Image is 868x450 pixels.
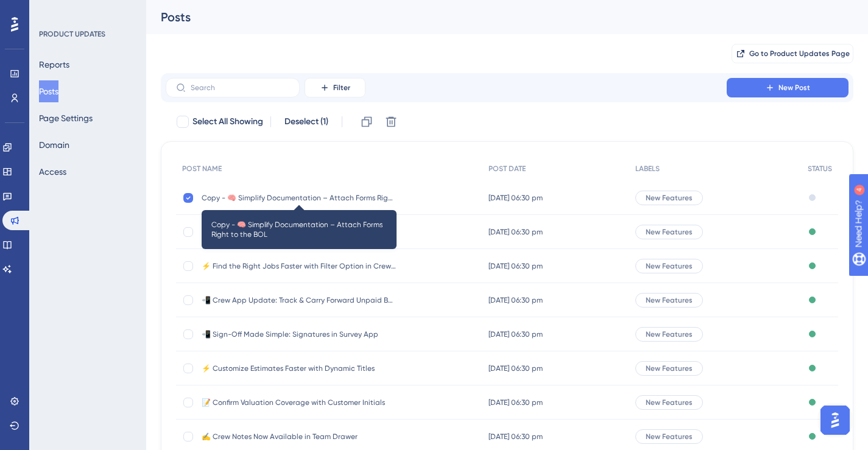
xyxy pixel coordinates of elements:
[182,164,222,174] span: POST NAME
[808,164,832,174] span: STATUS
[489,364,543,373] span: [DATE] 06:30 pm
[727,78,849,97] button: New Post
[278,111,334,133] button: Deselect (1)
[202,364,397,373] span: ⚡ Customize Estimates Faster with Dynamic Titles
[191,83,289,92] input: Search
[489,329,543,339] span: [DATE] 06:30 pm
[646,193,693,203] span: New Features
[305,78,365,97] button: Filter
[646,295,693,305] span: New Features
[85,6,88,16] div: 4
[635,164,660,174] span: LABELS
[489,193,543,203] span: [DATE] 06:30 pm
[39,80,58,102] button: Posts
[202,295,397,305] span: 📲 Crew App Update: Track & Carry Forward Unpaid Balances
[646,398,693,407] span: New Features
[202,398,397,407] span: 📝 Confirm Valuation Coverage with Customer Initials
[211,220,387,239] span: Copy - 🧠 Simplify Documentation – Attach Forms Right to the BOL
[646,432,693,441] span: New Features
[192,114,263,129] span: Select All Showing
[39,134,69,156] button: Domain
[749,49,850,58] span: Go to Product Updates Page
[489,295,543,305] span: [DATE] 06:30 pm
[39,107,93,129] button: Page Settings
[161,9,823,26] div: Posts
[646,364,693,373] span: New Features
[489,261,543,271] span: [DATE] 06:30 pm
[646,261,693,271] span: New Features
[732,44,853,63] button: Go to Product Updates Page
[284,114,328,129] span: Deselect (1)
[646,227,693,237] span: New Features
[817,402,853,438] iframe: UserGuiding AI Assistant Launcher
[646,329,693,339] span: New Features
[489,398,543,407] span: [DATE] 06:30 pm
[778,83,810,93] span: New Post
[39,54,69,76] button: Reports
[202,193,397,203] span: Copy - 🧠 Simplify Documentation – Attach Forms Right to the BOL
[489,432,543,441] span: [DATE] 06:30 pm
[489,164,526,174] span: POST DATE
[333,83,350,93] span: Filter
[202,261,397,271] span: ⚡ Find the Right Jobs Faster with Filter Option in Crew App
[202,432,397,441] span: ✍️ Crew Notes Now Available in Team Drawer
[39,161,66,183] button: Access
[29,3,76,18] span: Need Help?
[489,227,543,237] span: [DATE] 06:30 pm
[39,29,105,39] div: PRODUCT UPDATES
[202,329,397,339] span: 📲 Sign-Off Made Simple: Signatures in Survey App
